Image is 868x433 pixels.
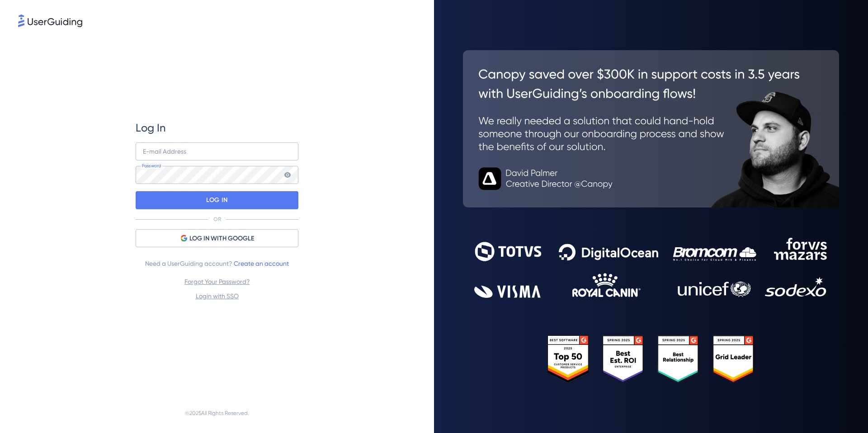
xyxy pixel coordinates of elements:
span: Need a UserGuiding account? [145,258,289,269]
p: OR [213,216,221,223]
p: LOG IN [206,193,227,207]
img: 8faab4ba6bc7696a72372aa768b0286c.svg [18,14,82,27]
span: Log In [136,121,166,135]
img: 25303e33045975176eb484905ab012ff.svg [547,335,755,383]
a: Login with SSO [196,292,239,300]
a: Create an account [234,260,289,267]
span: © 2025 All Rights Reserved. [185,408,249,419]
img: 9302ce2ac39453076f5bc0f2f2ca889b.svg [474,238,828,298]
input: example@company.com [136,142,298,160]
img: 26c0aa7c25a843aed4baddd2b5e0fa68.svg [463,50,839,207]
a: Forgot Your Password? [184,278,250,285]
span: LOG IN WITH GOOGLE [189,233,254,244]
